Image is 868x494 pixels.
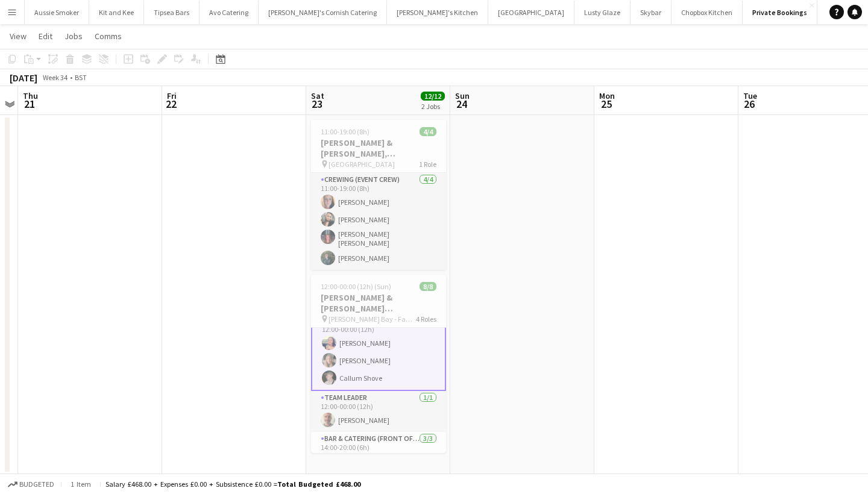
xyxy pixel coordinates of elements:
button: Kit and Kee [89,1,144,24]
button: [PERSON_NAME]'s Kitchen [387,1,488,24]
app-job-card: 12:00-00:00 (12h) (Sun)8/8[PERSON_NAME] & [PERSON_NAME][GEOGRAPHIC_DATA], [DATE] [PERSON_NAME] Ba... [311,275,446,453]
a: Comms [90,28,127,44]
a: Edit [34,28,57,44]
button: Tipsea Bars [144,1,200,24]
button: Budgeted [6,478,56,491]
span: 11:00-19:00 (8h) [321,127,370,136]
div: BST [75,73,87,82]
app-card-role: Crewing (Event Crew)4/411:00-19:00 (8h)[PERSON_NAME][PERSON_NAME][PERSON_NAME] [PERSON_NAME][PERS... [311,173,446,270]
span: [PERSON_NAME] Bay - Family Home [329,314,416,324]
button: Skybar [631,1,671,24]
span: View [10,31,27,42]
span: Budgeted [19,480,54,489]
button: Private Bookings [743,1,817,24]
span: Thu [23,90,38,101]
span: 4/4 [420,127,436,136]
div: Salary £468.00 + Expenses £0.00 + Subsistence £0.00 = [105,480,360,489]
span: Total Budgeted £468.00 [277,480,360,489]
button: Chopbox Kitchen [671,1,743,24]
button: Aussie Smoker [25,1,89,24]
span: [GEOGRAPHIC_DATA] [329,160,395,169]
span: Sun [455,90,470,101]
div: [DATE] [10,72,37,84]
span: 4 Roles [416,314,436,324]
button: [GEOGRAPHIC_DATA] [488,1,574,24]
span: Mon [599,90,615,101]
span: Jobs [64,31,83,42]
span: 22 [165,97,177,111]
span: Comms [95,31,122,42]
span: 25 [597,97,615,111]
span: 24 [453,97,470,111]
span: 26 [741,97,757,111]
app-job-card: 11:00-19:00 (8h)4/4[PERSON_NAME] & [PERSON_NAME], [PERSON_NAME], [DATE] [GEOGRAPHIC_DATA]1 RoleCr... [311,120,446,270]
app-card-role: Bar & Catering (Front of House)3/312:00-00:00 (12h)[PERSON_NAME][PERSON_NAME]Callum Shove [311,313,446,391]
span: Sat [311,90,324,101]
button: [PERSON_NAME]'s Cornish Catering [259,1,387,24]
h3: [PERSON_NAME] & [PERSON_NAME], [PERSON_NAME], [DATE] [311,137,446,159]
div: 2 Jobs [421,102,444,111]
span: 12:00-00:00 (12h) (Sun) [321,282,391,291]
h3: [PERSON_NAME] & [PERSON_NAME][GEOGRAPHIC_DATA], [DATE] [311,292,446,314]
a: View [5,28,31,44]
app-card-role: Team Leader1/112:00-00:00 (12h)[PERSON_NAME] [311,391,446,432]
a: Jobs [60,28,87,44]
span: 21 [21,97,38,111]
span: Edit [39,31,52,42]
span: Tue [743,90,757,101]
span: 1 item [66,480,95,489]
button: Lusty Glaze [574,1,631,24]
span: Week 34 [40,73,70,82]
span: Fri [167,90,177,101]
span: 12/12 [421,92,445,101]
span: 23 [309,97,324,111]
span: 8/8 [420,282,436,291]
span: 1 Role [419,160,436,169]
button: Avo Catering [200,1,259,24]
